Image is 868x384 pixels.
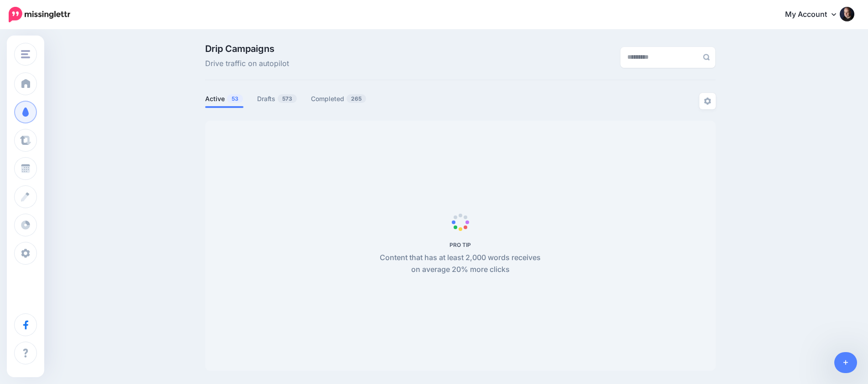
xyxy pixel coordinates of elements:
img: menu.png [21,50,30,58]
h5: PRO TIP [375,241,546,248]
span: Drip Campaigns [205,44,289,53]
img: search-grey-6.png [703,54,710,61]
span: 265 [346,94,366,103]
p: Content that has at least 2,000 words receives on average 20% more clicks [375,252,546,276]
span: 573 [278,94,297,103]
a: Completed265 [311,93,367,104]
a: Active53 [205,93,243,104]
img: settings-grey.png [704,97,711,105]
img: Missinglettr [9,7,70,22]
span: Drive traffic on autopilot [205,58,289,70]
span: 53 [227,94,243,103]
a: Drafts573 [257,93,297,104]
a: My Account [776,4,854,26]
